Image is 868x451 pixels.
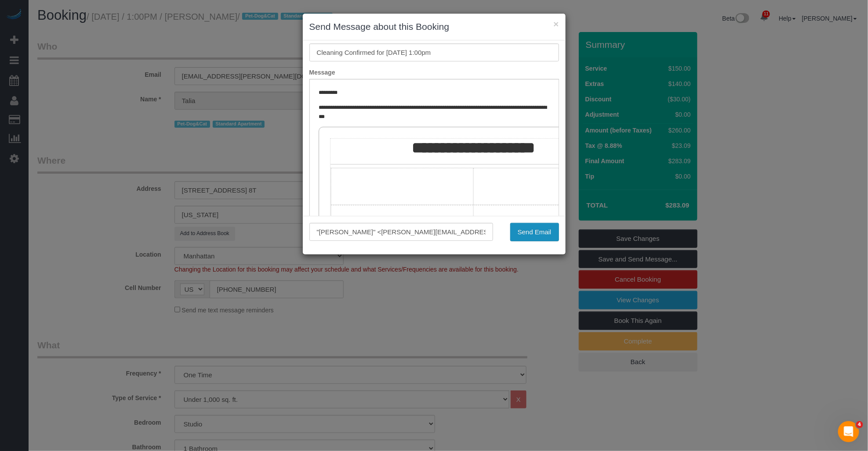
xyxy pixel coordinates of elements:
[310,79,559,216] iframe: Rich Text Editor, editor1
[303,68,566,77] label: Message
[510,223,559,241] button: Send Email
[856,421,863,428] span: 4
[553,19,559,29] button: ×
[838,421,859,442] iframe: Intercom live chat
[309,20,559,33] h3: Send Message about this Booking
[309,43,559,61] input: Subject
